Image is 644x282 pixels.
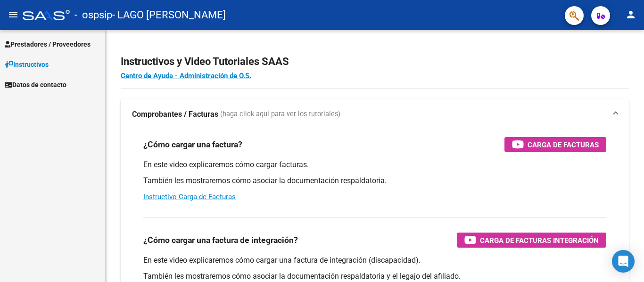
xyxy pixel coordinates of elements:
[143,176,606,186] p: También les mostraremos cómo asociar la documentación respaldatoria.
[121,72,251,80] a: Centro de Ayuda - Administración de O.S.
[143,160,606,170] p: En este video explicaremos cómo cargar facturas.
[5,39,91,49] span: Prestadores / Proveedores
[504,137,606,152] button: Carga de Facturas
[143,138,242,151] h3: ¿Cómo cargar una factura?
[612,250,635,273] div: Open Intercom Messenger
[457,233,606,248] button: Carga de Facturas Integración
[143,193,236,201] a: Instructivo Carga de Facturas
[143,271,606,282] p: También les mostraremos cómo asociar la documentación respaldatoria y el legajo del afiliado.
[8,9,19,20] mat-icon: menu
[132,109,218,120] strong: Comprobantes / Facturas
[143,234,298,247] h3: ¿Cómo cargar una factura de integración?
[121,99,629,129] mat-expansion-panel-header: Comprobantes / Facturas (haga click aquí para ver los tutoriales)
[528,139,599,151] span: Carga de Facturas
[5,80,66,90] span: Datos de contacto
[5,59,49,70] span: Instructivos
[74,5,112,25] span: - ospsip
[625,9,636,20] mat-icon: person
[143,255,606,266] p: En este video explicaremos cómo cargar una factura de integración (discapacidad).
[480,234,599,246] span: Carga de Facturas Integración
[112,5,226,25] span: - LAGO [PERSON_NAME]
[220,109,340,120] span: (haga click aquí para ver los tutoriales)
[121,53,629,71] h2: Instructivos y Video Tutoriales SAAS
